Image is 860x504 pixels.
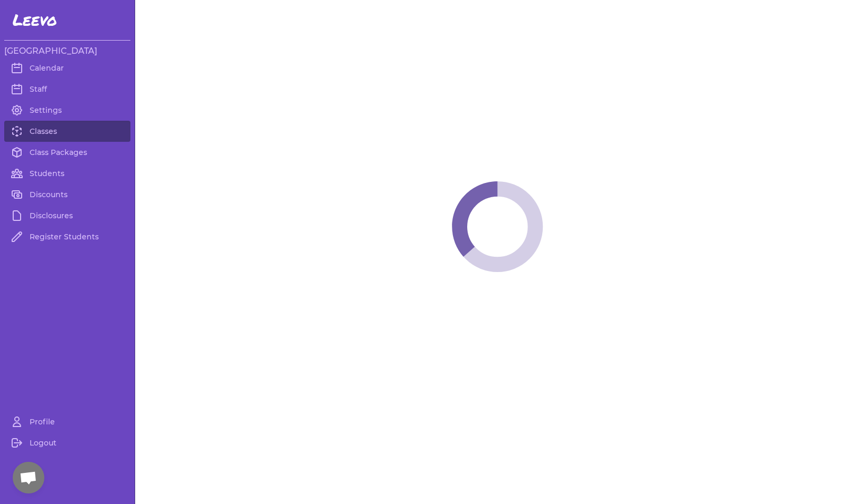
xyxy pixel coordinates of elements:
[4,121,130,142] a: Classes
[4,411,130,432] a: Profile
[4,57,130,79] a: Calendar
[4,205,130,226] a: Disclosures
[4,142,130,163] a: Class Packages
[13,11,57,30] span: Leevo
[4,184,130,205] a: Discounts
[4,432,130,453] a: Logout
[13,462,44,493] div: Open chat
[4,100,130,121] a: Settings
[4,79,130,100] a: Staff
[4,163,130,184] a: Students
[4,45,130,57] h3: [GEOGRAPHIC_DATA]
[4,226,130,247] a: Register Students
